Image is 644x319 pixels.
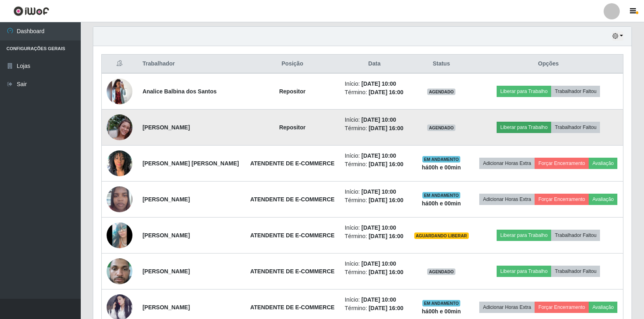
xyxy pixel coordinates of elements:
time: [DATE] 16:00 [369,305,403,311]
strong: [PERSON_NAME] [PERSON_NAME] [143,160,239,167]
button: Liberar para Trabalho [497,122,551,133]
button: Trabalhador Faltou [551,230,600,241]
strong: [PERSON_NAME] [143,268,190,275]
strong: ATENDENTE DE E-COMMERCE [250,232,335,239]
span: AGENDADO [427,89,455,95]
img: 1755380382994.jpeg [107,207,132,264]
strong: ATENDENTE DE E-COMMERCE [250,160,335,167]
time: [DATE] 10:00 [361,80,396,87]
li: Início: [345,224,404,232]
span: AGENDADO [427,125,455,131]
span: EM ANDAMENTO [422,156,461,163]
button: Avaliação [589,158,617,169]
strong: há 00 h e 00 min [422,200,461,207]
li: Término: [345,196,404,205]
li: Início: [345,152,404,160]
li: Término: [345,88,404,97]
button: Forçar Encerramento [535,302,589,313]
li: Término: [345,304,404,313]
time: [DATE] 10:00 [361,188,396,195]
time: [DATE] 10:00 [361,224,396,231]
button: Trabalhador Faltou [551,86,600,97]
button: Adicionar Horas Extra [479,302,535,313]
img: 1748449029171.jpeg [107,146,132,180]
time: [DATE] 10:00 [361,152,396,159]
span: EM ANDAMENTO [422,300,461,306]
li: Início: [345,260,404,268]
li: Término: [345,160,404,169]
li: Início: [345,80,404,88]
strong: ATENDENTE DE E-COMMERCE [250,268,335,275]
time: [DATE] 16:00 [369,197,403,203]
li: Término: [345,268,404,277]
button: Avaliação [589,302,617,313]
img: CoreUI Logo [13,6,49,16]
th: Posição [245,55,340,74]
th: Data [340,55,409,74]
time: [DATE] 16:00 [369,233,403,239]
button: Liberar para Trabalho [497,230,551,241]
strong: ATENDENTE DE E-COMMERCE [250,304,335,311]
span: AGENDADO [427,268,455,275]
strong: [PERSON_NAME] [143,196,190,203]
strong: Analice Balbina dos Santos [143,88,217,95]
span: AGUARDANDO LIBERAR [414,232,469,239]
time: [DATE] 16:00 [369,89,403,95]
button: Adicionar Horas Extra [479,194,535,205]
li: Início: [345,116,404,124]
button: Liberar para Trabalho [497,86,551,97]
th: Status [409,55,474,74]
button: Adicionar Horas Extra [479,158,535,169]
button: Avaliação [589,194,617,205]
time: [DATE] 10:00 [361,116,396,123]
th: Opções [474,55,623,74]
time: [DATE] 10:00 [361,296,396,303]
time: [DATE] 16:00 [369,125,403,131]
button: Trabalhador Faltou [551,266,600,277]
img: 1750188779989.jpeg [107,78,132,104]
time: [DATE] 16:00 [369,161,403,167]
span: EM ANDAMENTO [422,192,461,199]
button: Forçar Encerramento [535,158,589,169]
img: 1756921988919.jpeg [107,104,132,150]
img: 1756500901770.jpeg [107,248,132,294]
button: Liberar para Trabalho [497,266,551,277]
li: Início: [345,296,404,304]
strong: ATENDENTE DE E-COMMERCE [250,196,335,203]
strong: [PERSON_NAME] [143,124,190,131]
time: [DATE] 16:00 [369,269,403,275]
strong: [PERSON_NAME] [143,232,190,239]
strong: há 00 h e 00 min [422,308,461,315]
li: Término: [345,124,404,133]
button: Trabalhador Faltou [551,122,600,133]
th: Trabalhador [138,55,245,74]
strong: [PERSON_NAME] [143,304,190,311]
li: Término: [345,232,404,241]
time: [DATE] 10:00 [361,260,396,267]
button: Forçar Encerramento [535,194,589,205]
strong: Repositor [279,88,305,95]
img: 1750014841176.jpeg [107,182,132,216]
li: Início: [345,188,404,196]
strong: há 00 h e 00 min [422,164,461,171]
strong: Repositor [279,124,305,131]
